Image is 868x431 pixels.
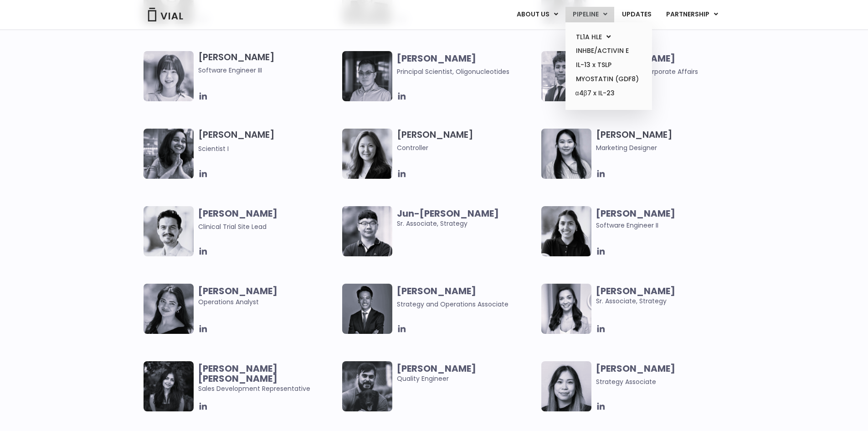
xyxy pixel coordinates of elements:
img: Image of smiling man named Jun-Goo [342,206,392,256]
a: TL1A HLEMenu Toggle [569,30,648,44]
span: Sr. Associate, Strategy [397,208,537,228]
a: INHBE/ACTIVIN E [569,44,648,58]
h3: [PERSON_NAME] [198,51,338,75]
b: [PERSON_NAME] [198,207,277,220]
b: [PERSON_NAME] [397,362,476,375]
span: Operations Analyst [198,286,338,307]
span: Principal Scientist, Oligonucleotides [397,67,509,76]
span: Marketing Designer [596,143,736,153]
h3: [PERSON_NAME] [596,129,736,153]
span: Sr. Associate, Strategy [596,286,736,306]
img: Man smiling posing for picture [342,361,392,411]
span: Software Engineer II [596,221,658,230]
b: [PERSON_NAME] [397,52,476,65]
b: [PERSON_NAME] [596,285,675,297]
img: Tina [144,51,194,101]
img: Headshot of smiling of smiling man named Wei-Sheng [342,51,392,101]
span: Controller [397,143,537,153]
a: PARTNERSHIPMenu Toggle [659,7,725,22]
b: [PERSON_NAME] [397,285,476,297]
h3: [PERSON_NAME] [198,129,338,154]
a: PIPELINEMenu Toggle [565,7,614,22]
a: IL-13 x TSLP [569,58,648,72]
span: Strategy Associate [596,377,656,386]
img: Image of smiling woman named Tanvi [541,206,591,256]
a: UPDATES [615,7,658,22]
a: MYOSTATIN (GDF8) [569,72,648,86]
img: Image of smiling woman named Aleina [342,129,392,179]
b: [PERSON_NAME] [596,362,675,375]
a: ABOUT USMenu Toggle [509,7,565,22]
img: Headshot of smiling woman named Vanessa [541,361,591,411]
span: Software Engineer III [198,65,338,75]
img: Headshot of smiling woman named Sneha [144,129,194,179]
img: Image of smiling man named Glenn [144,206,194,256]
span: Scientist I [198,144,229,153]
b: [PERSON_NAME] [596,207,675,220]
img: Smiling woman named Ana [541,284,591,334]
img: Headshot of smiling woman named Sharicka [144,284,194,334]
h3: [PERSON_NAME] [397,129,537,153]
b: [PERSON_NAME] [PERSON_NAME] [198,362,277,385]
span: Sales Development Representative [198,363,338,394]
span: Strategy and Operations Associate [397,300,508,309]
img: Smiling woman named Yousun [541,129,591,179]
b: [PERSON_NAME] [198,285,277,297]
img: Headshot of smiling man named Urann [342,284,392,334]
img: Smiling woman named Harman [144,361,194,411]
b: Jun-[PERSON_NAME] [397,207,499,220]
span: Clinical Trial Site Lead [198,222,267,231]
span: Quality Engineer [397,363,537,384]
img: Vial Logo [147,8,184,21]
a: α4β7 x IL-23 [569,86,648,101]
